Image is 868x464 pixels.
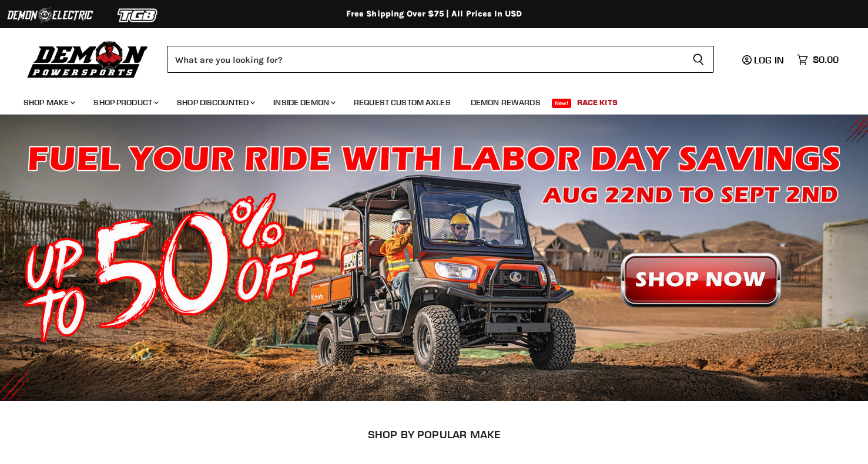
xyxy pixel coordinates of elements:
[345,90,460,115] a: Request Custom Axles
[813,54,839,65] span: $0.00
[24,38,152,80] img: Demon Powersports
[264,90,343,115] a: Inside Demon
[168,90,262,115] a: Shop Discounted
[552,99,572,108] span: New!
[754,54,784,66] span: Log in
[737,55,791,65] a: Log in
[683,46,714,73] button: Search
[462,90,549,115] a: Demon Rewards
[167,46,683,73] input: Search
[94,4,182,26] img: TGB Logo 2
[791,51,844,68] a: $0.00
[85,90,166,115] a: Shop Product
[15,428,854,441] h2: SHOP BY POPULAR MAKE
[15,90,82,115] a: Shop Make
[6,4,94,26] img: Demon Electric Logo 2
[568,90,626,115] a: Race Kits
[167,46,714,73] form: Product
[15,86,836,115] ul: Main menu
